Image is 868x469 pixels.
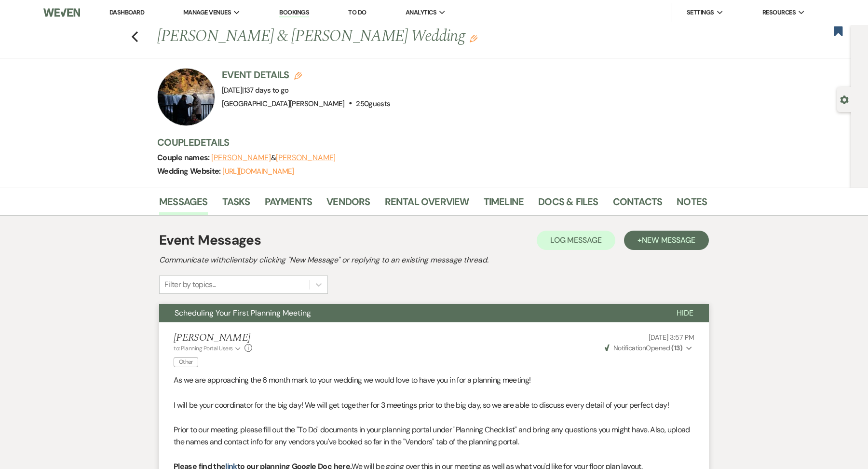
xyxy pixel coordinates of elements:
[624,231,709,250] button: +New Message
[159,194,208,215] a: Messages
[484,194,524,215] a: Timeline
[671,344,682,352] strong: ( 13 )
[109,8,144,16] a: Dashboard
[385,194,469,215] a: Rental Overview
[174,344,242,353] button: to: Planning Portal Users
[613,194,663,215] a: Contacts
[157,152,211,163] span: Couple names:
[265,194,312,215] a: Payments
[222,194,250,215] a: Tasks
[279,8,309,17] a: Bookings
[605,344,683,352] span: Opened
[244,85,289,95] span: 137 days to go
[222,99,345,109] span: [GEOGRAPHIC_DATA][PERSON_NAME]
[642,235,695,245] span: New Message
[174,399,694,412] p: I will be your coordinator for the big day! We will get together for 3 meetings prior to the big ...
[157,136,697,149] h3: Couple Details
[406,8,436,17] span: Analytics
[183,8,231,17] span: Manage Venues
[276,154,336,162] button: [PERSON_NAME]
[159,254,709,266] h2: Communicate with clients by clicking "New Message" or replying to an existing message thread.
[649,333,694,342] span: [DATE] 3:57 PM
[840,95,849,104] button: Open lead details
[174,357,198,367] span: Other
[762,8,796,17] span: Resources
[677,308,693,318] span: Hide
[242,85,288,95] span: |
[222,85,289,95] span: [DATE]
[603,343,694,353] button: NotificationOpened (13)
[164,279,216,290] div: Filter by topics...
[677,194,707,215] a: Notes
[470,34,477,42] button: Edit
[43,2,80,23] img: Weven Logo
[661,304,709,322] button: Hide
[211,153,336,163] span: &
[613,344,646,352] span: Notification
[537,231,615,250] button: Log Message
[222,166,294,176] a: [URL][DOMAIN_NAME]
[211,154,271,162] button: [PERSON_NAME]
[157,166,222,176] span: Wedding Website:
[687,8,714,17] span: Settings
[356,99,390,109] span: 250 guests
[159,304,661,322] button: Scheduling Your First Planning Meeting
[174,374,694,386] p: As we are approaching the 6 month mark to your wedding we would love to have you in for a plannin...
[159,230,261,250] h1: Event Messages
[538,194,598,215] a: Docs & Files
[348,8,366,16] a: To Do
[174,424,694,448] p: Prior to our meeting, please fill out the "To Do" documents in your planning portal under "Planni...
[326,194,370,215] a: Vendors
[222,68,390,82] h3: Event Details
[157,25,589,48] h1: [PERSON_NAME] & [PERSON_NAME] Wedding
[550,235,602,245] span: Log Message
[174,332,252,344] h5: [PERSON_NAME]
[174,345,233,352] span: to: Planning Portal Users
[175,308,311,318] span: Scheduling Your First Planning Meeting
